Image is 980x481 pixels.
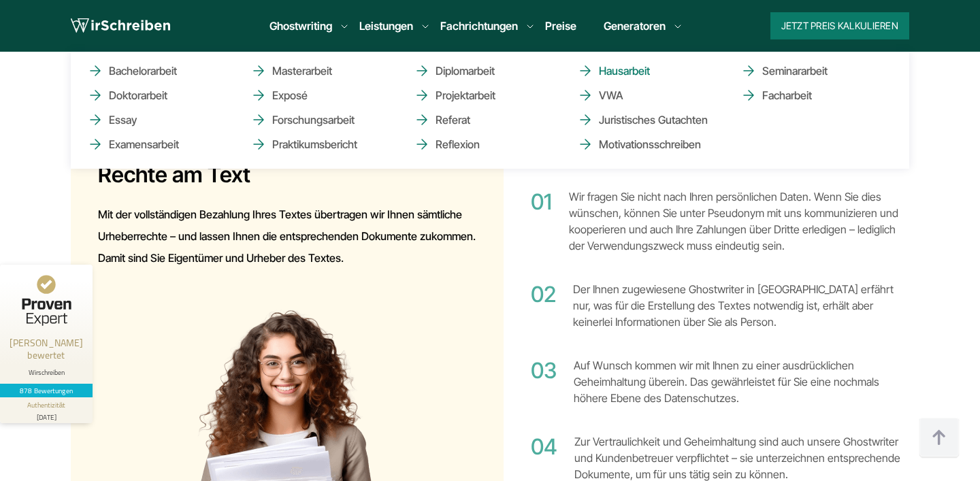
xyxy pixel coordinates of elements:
[98,161,476,188] div: Rechte am Text
[919,418,960,459] img: button top
[740,63,877,79] a: Seminararbeit
[87,112,223,128] a: Essay
[577,87,713,103] a: VWA
[5,368,87,377] div: Wirschreiben
[71,16,170,36] img: logo wirschreiben
[87,87,223,103] a: Doktorarbeit
[414,112,550,128] a: Referat
[87,63,223,79] a: Bachelorarbeit
[440,18,518,34] a: Fachrichtungen
[414,63,550,79] a: Diplomarbeit
[577,112,713,128] a: Juristisches Gutachten
[5,410,87,420] div: [DATE]
[250,63,387,79] a: Masterarbeit
[577,136,713,152] a: Motivationsschreiben
[577,63,713,79] a: Hausarbeit
[250,87,387,103] a: Exposé
[250,112,387,128] a: Forschungsarbeit
[770,12,909,39] button: Jetzt Preis kalkulieren
[250,136,387,152] a: Praktikumsbericht
[545,19,576,33] a: Preise
[531,188,909,254] li: Wir fragen Sie nicht nach Ihren persönlichen Daten. Wenn Sie dies wünschen, können Sie unter Pseu...
[414,87,550,103] a: Projektarbeit
[87,136,223,152] a: Examensarbeit
[740,87,877,103] a: Facharbeit
[414,136,550,152] a: Reflexion
[98,203,476,269] div: Mit der vollständigen Bezahlung Ihres Textes übertragen wir Ihnen sämtliche Urheberrechte – und l...
[531,281,909,330] li: Der Ihnen zugewiesene Ghostwriter in [GEOGRAPHIC_DATA] erfährt nur, was für die Erstellung des Te...
[359,18,413,34] a: Leistungen
[604,18,666,34] a: Generatoren
[27,400,66,410] div: Authentizität
[269,18,332,34] a: Ghostwriting
[531,357,909,406] li: Auf Wunsch kommen wir mit Ihnen zu einer ausdrücklichen Geheimhaltung überein. Das gewährleistet ...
